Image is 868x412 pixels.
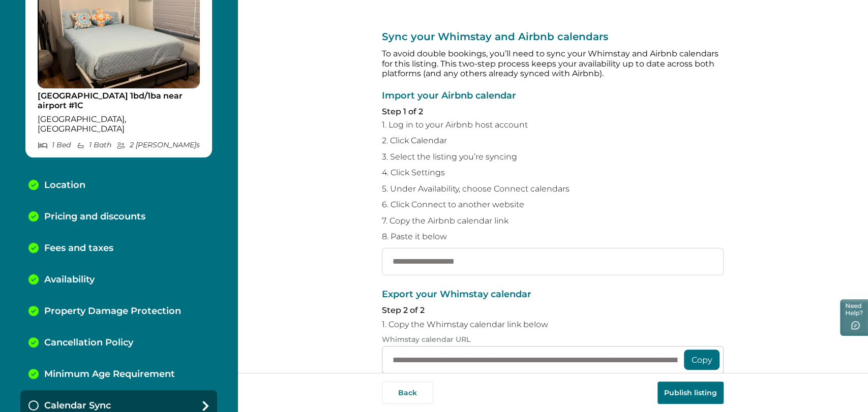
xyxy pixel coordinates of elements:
p: Step 1 of 2 [382,107,724,117]
p: Import your Airbnb calendar [382,91,724,101]
p: 2 [PERSON_NAME] s [116,141,200,149]
p: Export your Whimstay calendar [382,290,724,300]
p: 1 Bed [38,141,71,149]
p: Minimum Age Requirement [44,369,175,380]
p: 6. Click Connect to another website [382,200,724,210]
p: Availability [44,274,95,286]
p: Calendar Sync [44,400,111,411]
button: Publish listing [657,382,724,404]
p: Location [44,180,85,191]
p: Sync your Whimstay and Airbnb calendars [382,30,724,43]
p: Pricing and discounts [44,211,145,223]
p: 5. Under Availability, choose Connect calendars [382,184,724,194]
p: 4. Click Settings [382,168,724,178]
p: Fees and taxes [44,243,113,254]
p: [GEOGRAPHIC_DATA], [GEOGRAPHIC_DATA] [38,114,200,134]
p: Whimstay calendar URL [382,335,724,344]
button: Copy [684,350,720,370]
p: 8. Paste it below [382,232,724,242]
p: 1 Bath [76,141,111,149]
button: Back [382,382,433,404]
p: 1. Copy the Whimstay calendar link below [382,320,724,330]
p: 2. Click Calendar [382,136,724,146]
p: Step 2 of 2 [382,305,724,315]
p: To avoid double bookings, you’ll need to sync your Whimstay and Airbnb calendars for this listing... [382,49,724,79]
p: 7. Copy the Airbnb calendar link [382,216,724,226]
p: 1. Log in to your Airbnb host account [382,120,724,130]
p: Cancellation Policy [44,337,133,348]
p: [GEOGRAPHIC_DATA] 1bd/1ba near airport #1C [38,91,200,111]
p: Property Damage Protection [44,306,181,317]
p: 3. Select the listing you’re syncing [382,152,724,162]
